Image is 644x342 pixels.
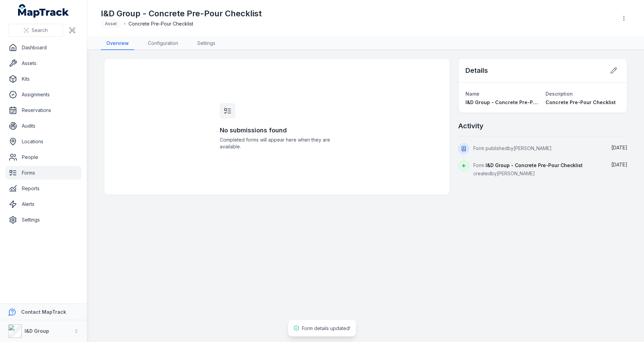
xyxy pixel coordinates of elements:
a: Assignments [5,88,81,101]
a: Settings [192,37,221,50]
span: Description [546,91,573,97]
a: Reservations [5,103,81,117]
a: Assets [5,56,81,70]
span: [DATE] [611,145,627,150]
button: Search [8,24,63,37]
h3: No submissions found [220,126,334,135]
span: Concrete Pre-Pour Checklist [546,99,616,105]
a: Reports [5,182,81,195]
span: Search [32,27,48,34]
h2: Details [465,66,488,75]
span: Completed forms will appear here when they are available. [220,136,334,150]
span: Form created by [PERSON_NAME] [473,162,583,176]
a: Kits [5,72,81,86]
span: I&D Group - Concrete Pre-Pour Checklist [465,99,565,105]
a: MapTrack [18,4,69,18]
span: [DATE] [611,162,627,167]
div: Asset [101,19,121,29]
span: Form details updated! [302,325,350,331]
span: Concrete Pre-Pour Checklist [128,20,193,27]
span: I&D Group - Concrete Pre-Pour Checklist [486,162,583,168]
a: Alerts [5,197,81,211]
strong: I&D Group [25,328,49,334]
h2: Activity [458,121,484,131]
a: Audits [5,119,81,133]
a: Dashboard [5,41,81,54]
span: Form published by [PERSON_NAME] [473,145,552,151]
a: Settings [5,213,81,227]
a: People [5,150,81,164]
a: Configuration [142,37,184,50]
span: Name [465,91,479,97]
strong: Contact MapTrack [21,309,66,315]
time: 21/08/2025, 12:27:54 pm [611,145,627,150]
a: Locations [5,135,81,148]
a: Overview [101,37,134,50]
a: Forms [5,166,81,180]
time: 21/08/2025, 12:26:42 pm [611,162,627,167]
h1: I&D Group - Concrete Pre-Pour Checklist [101,8,262,19]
